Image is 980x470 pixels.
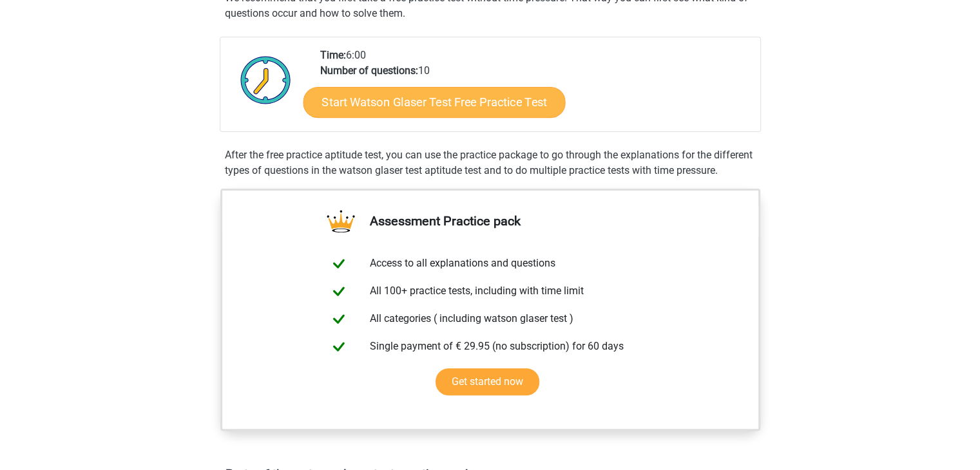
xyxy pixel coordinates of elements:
b: Number of questions: [320,64,418,77]
div: After the free practice aptitude test, you can use the practice package to go through the explana... [220,147,761,178]
b: Time: [320,49,346,61]
a: Get started now [436,368,539,395]
img: Clock [233,48,298,112]
div: 6:00 10 [311,48,760,131]
a: Start Watson Glaser Test Free Practice Test [303,87,565,118]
